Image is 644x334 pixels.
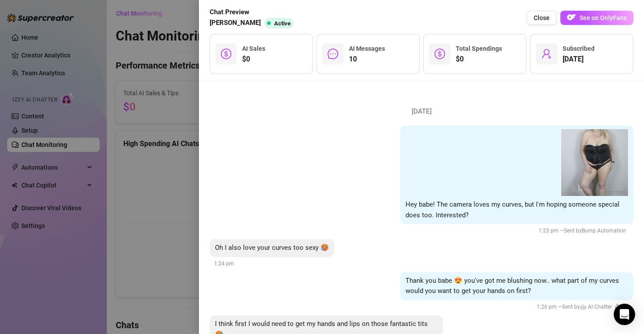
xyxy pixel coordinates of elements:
span: AI Messages [349,45,385,52]
div: Open Intercom Messenger [614,304,635,325]
span: $0 [242,54,265,65]
span: 1:26 pm — [537,304,629,310]
span: dollar [221,49,231,59]
button: Close [527,11,557,25]
span: AI Sales [242,45,265,52]
img: media [561,129,628,196]
span: Active [274,20,291,27]
span: Thank you babe 😍 you've got me blushing now.. what part of my curves would you want to get your h... [405,277,619,295]
span: Subscribed [563,45,595,52]
span: Hey babe! The camera loves my curves, but I'm hoping someone special does too. Interested? [405,200,620,219]
span: Close [534,14,550,21]
span: Total Spendings [456,45,502,52]
span: 1:23 pm — [539,228,629,234]
span: Chat Preview [210,7,297,18]
span: user-add [541,49,552,59]
span: 1:24 pm [214,261,234,267]
a: OFSee on OnlyFans [560,11,633,25]
span: message [328,49,338,59]
span: Sent by 🤖 AI Chatter [562,304,612,310]
span: [DATE] [563,54,595,65]
span: [PERSON_NAME] [210,18,261,29]
span: 10 [349,54,385,65]
img: OF [567,13,576,22]
span: dollar [434,49,445,59]
span: Sent by Bump Automation [564,228,626,234]
span: [DATE] [405,106,438,117]
span: Oh I also love your curves too sexy 🥵 [215,244,329,252]
span: See on OnlyFans [579,14,627,21]
span: $0 [456,54,502,65]
button: OFSee on OnlyFans [560,11,633,25]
